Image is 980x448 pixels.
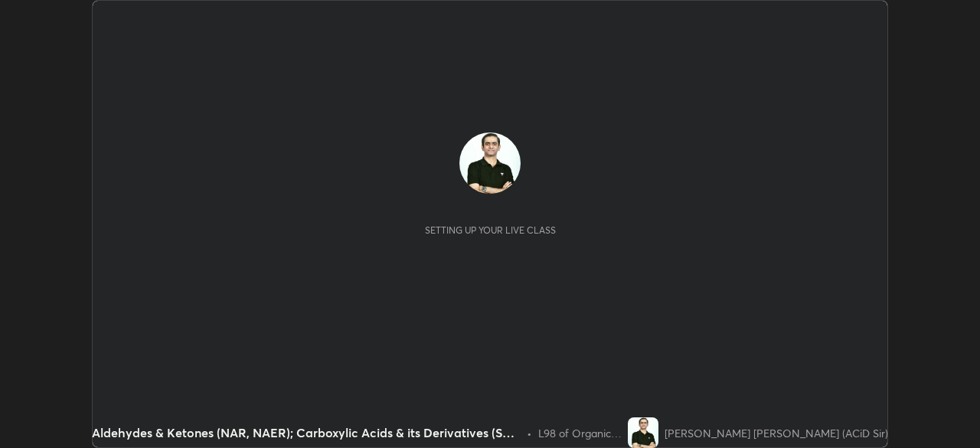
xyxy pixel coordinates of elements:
img: 8523a2eda3b74f73a6399eed6244a16b.jpg [628,417,658,448]
div: [PERSON_NAME] [PERSON_NAME] (ACiD Sir) [665,425,888,441]
div: Setting up your live class [425,224,556,236]
div: • [527,425,532,441]
div: Aldehydes & Ketones (NAR, NAER); Carboxylic Acids & its Derivatives (SNAE/NSR) 35 [92,423,521,442]
img: 8523a2eda3b74f73a6399eed6244a16b.jpg [459,132,521,194]
div: L98 of Organic Chemistry [538,425,622,441]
